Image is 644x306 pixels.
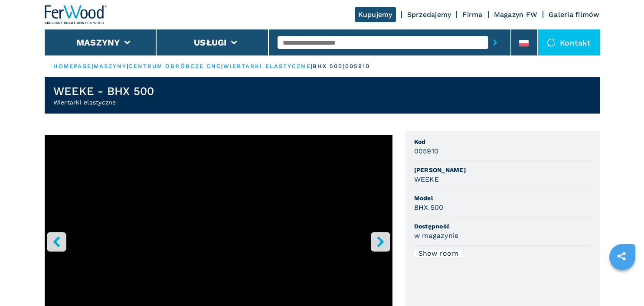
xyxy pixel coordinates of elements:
[414,194,591,202] span: Model
[76,37,120,48] button: Maszyny
[194,37,227,48] button: Usługi
[313,62,345,70] p: bhx 500 |
[53,63,92,69] a: HOMEPAGE
[407,10,451,19] a: Sprzedajemy
[414,222,591,231] span: Dostępność
[127,63,128,69] span: |
[355,7,396,22] a: Kupujemy
[611,245,632,267] a: sharethis
[494,10,538,19] a: Magazyn FW
[92,63,93,69] span: |
[45,5,107,24] img: Ferwood
[371,232,390,251] button: right-button
[538,29,600,55] div: Kontakt
[414,202,444,212] h3: BHX 500
[414,137,591,146] span: Kod
[223,63,311,69] a: wiertarki elastyczne
[462,10,482,19] a: Firma
[547,38,556,47] img: Kontakt
[414,146,439,156] h3: 005910
[488,33,502,52] button: submit-button
[94,63,127,69] a: maszyny
[549,10,600,19] a: Galeria filmów
[221,63,223,69] span: |
[414,250,463,257] div: Show room
[53,98,154,107] h2: Wiertarki elastyczne
[128,63,221,69] a: centrum obróbcze cnc
[414,231,459,241] h3: w magazynie
[311,63,313,69] span: |
[414,174,439,184] h3: WEEKE
[607,267,637,299] iframe: Chat
[345,62,370,70] p: 005910
[414,166,591,174] span: [PERSON_NAME]
[47,232,66,251] button: left-button
[53,84,154,98] h1: WEEKE - BHX 500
